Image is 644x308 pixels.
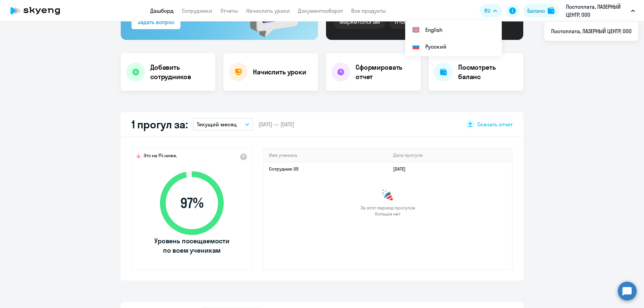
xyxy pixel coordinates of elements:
[182,7,212,14] a: Сотрудники
[548,7,554,14] img: balance
[458,63,518,81] h4: Посмотреть баланс
[405,20,502,56] ul: RU
[562,3,638,19] button: Постоплата, ЛАЗЕРНЫЙ ЦЕНТР, ООО
[412,43,420,51] img: Русский
[412,26,420,34] img: English
[566,3,628,19] p: Постоплата, ЛАЗЕРНЫЙ ЦЕНТР, ООО
[153,236,230,255] span: Уровень посещаемости по всем ученикам
[138,18,174,26] div: Задать вопрос
[393,166,411,172] a: [DATE]
[544,21,638,41] ul: RU
[381,189,394,202] img: congrats
[220,7,238,14] a: Отчеты
[264,148,388,162] th: Имя ученика
[389,15,447,29] div: IT-специалистам
[193,118,253,131] button: Текущий месяц
[131,118,187,131] h2: 1 прогул за:
[150,63,210,81] h4: Добавить сотрудников
[334,15,385,29] div: Маркетологам
[484,7,490,15] span: RU
[150,7,174,14] a: Дашборд
[523,4,558,17] button: Балансbalance
[144,152,177,161] span: Это на 1% ниже,
[153,195,230,211] span: 97 %
[259,121,294,128] span: [DATE] — [DATE]
[246,7,290,14] a: Начислить уроки
[388,148,512,162] th: Дата прогула
[360,205,416,217] span: За этот период прогулов больше нет
[253,67,306,77] h4: Начислить уроки
[269,166,299,172] a: Сотрудник 05
[477,121,513,128] span: Скачать отчет
[480,4,502,17] button: RU
[527,7,545,15] div: Баланс
[298,7,343,14] a: Документооборот
[356,63,415,81] h4: Сформировать отчет
[197,120,237,128] p: Текущий месяц
[351,7,386,14] a: Все продукты
[131,16,180,29] button: Задать вопрос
